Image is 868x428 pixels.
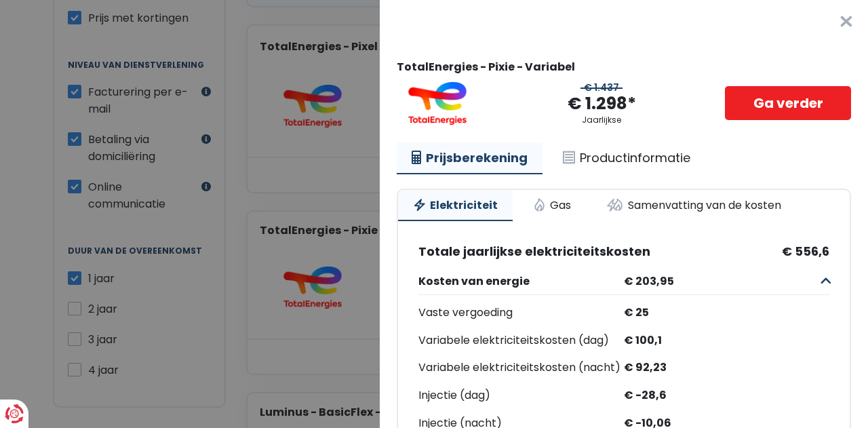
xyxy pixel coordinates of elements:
[418,268,829,295] button: Kosten van energie € 203,95
[580,82,623,94] div: € 1.437
[548,142,705,174] a: Productinformatie
[518,190,586,220] a: Gas
[618,275,818,288] span: € 203,95
[418,244,650,259] span: Totale jaarlijkse elektriciteitskosten
[398,190,513,221] a: Elektriciteit
[624,331,829,351] div: € 100,1
[624,386,829,406] div: € -28,6
[397,81,478,125] img: TotalEnergies
[397,60,851,73] div: TotalEnergies - Pixie - Variabel
[782,244,829,259] span: € 556,6
[418,386,624,406] div: Injectie (dag)
[418,358,624,378] div: Variabele elektriciteitskosten (nacht)
[725,86,851,120] a: Ga verder
[397,142,542,175] a: Prijsberekening
[418,275,618,288] span: Kosten van energie
[418,303,624,323] div: Vaste vergoeding
[418,331,624,351] div: Variabele elektriciteitskosten (dag)
[582,115,621,125] div: Jaarlijkse
[624,358,829,378] div: € 92,23
[591,190,796,220] a: Samenvatting van de kosten
[624,303,829,323] div: € 25
[568,93,636,115] div: € 1.298*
